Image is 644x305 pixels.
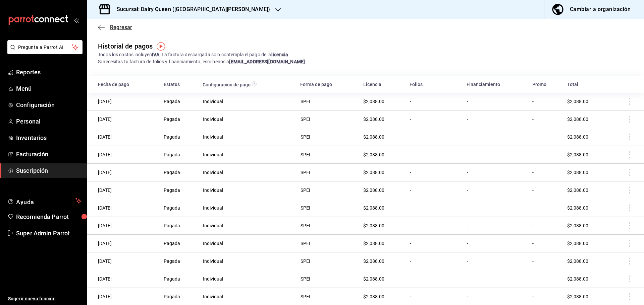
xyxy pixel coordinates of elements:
[463,270,528,288] td: -
[160,110,199,128] td: Pagada
[567,152,588,157] span: $2,088.00
[87,235,160,252] td: [DATE]
[16,212,82,221] span: Recomienda Parrot
[567,117,588,122] span: $2,088.00
[111,5,270,13] h3: Sucursal: Dairy Queen ([GEOGRAPHIC_DATA][PERSON_NAME])
[199,217,296,235] td: Individual
[567,99,588,104] span: $2,088.00
[16,100,82,109] span: Configuración
[157,42,165,51] button: Tooltip marker
[567,258,588,264] span: $2,088.00
[363,134,384,140] span: $2,088.00
[528,164,563,181] td: -
[567,223,588,228] span: $2,088.00
[563,76,610,93] th: Total
[528,199,563,217] td: -
[199,110,296,128] td: Individual
[5,49,83,56] a: Pregunta a Parrot AI
[199,235,296,252] td: Individual
[199,93,296,110] td: Individual
[87,270,160,288] td: [DATE]
[296,252,359,270] td: SPEI
[199,76,296,93] th: Configuración de pago
[363,258,384,264] span: $2,088.00
[406,270,463,288] td: -
[528,235,563,252] td: -
[199,199,296,217] td: Individual
[160,128,199,146] td: Pagada
[98,51,633,65] div: Todos los costos incluyen . La factura descargada solo contempla el pago de la . Si necesitas tu ...
[363,170,384,175] span: $2,088.00
[567,276,588,282] span: $2,088.00
[16,150,82,159] span: Facturación
[296,217,359,235] td: SPEI
[199,270,296,288] td: Individual
[98,41,153,51] div: Historial de pagos
[567,205,588,211] span: $2,088.00
[363,294,384,299] span: $2,088.00
[567,294,588,299] span: $2,088.00
[406,181,463,199] td: -
[406,252,463,270] td: -
[363,99,384,104] span: $2,088.00
[296,270,359,288] td: SPEI
[160,235,199,252] td: Pagada
[18,44,72,51] span: Pregunta a Parrot AI
[463,217,528,235] td: -
[199,252,296,270] td: Individual
[463,128,528,146] td: -
[463,252,528,270] td: -
[87,199,160,217] td: [DATE]
[160,270,199,288] td: Pagada
[87,181,160,199] td: [DATE]
[406,199,463,217] td: -
[463,110,528,128] td: -
[570,5,631,14] div: Cambiar a organización
[528,76,563,93] th: Promo
[87,252,160,270] td: [DATE]
[363,205,384,211] span: $2,088.00
[271,52,288,57] strong: licencia
[406,235,463,252] td: -
[160,217,199,235] td: Pagada
[463,199,528,217] td: -
[160,199,199,217] td: Pagada
[87,217,160,235] td: [DATE]
[87,128,160,146] td: [DATE]
[296,110,359,128] td: SPEI
[296,235,359,252] td: SPEI
[199,181,296,199] td: Individual
[406,164,463,181] td: -
[567,170,588,175] span: $2,088.00
[229,59,305,64] strong: [EMAIL_ADDRESS][DOMAIN_NAME]
[252,82,257,87] span: Si el pago de la suscripción es agrupado con todas las sucursales, será denominado como Multisucu...
[160,164,199,181] td: Pagada
[528,146,563,164] td: -
[160,252,199,270] td: Pagada
[406,110,463,128] td: -
[87,110,160,128] td: [DATE]
[74,17,79,23] button: open_drawer_menu
[199,146,296,164] td: Individual
[528,252,563,270] td: -
[406,93,463,110] td: -
[152,52,159,57] strong: IVA
[296,181,359,199] td: SPEI
[363,117,384,122] span: $2,088.00
[406,76,463,93] th: Folios
[406,146,463,164] td: -
[528,128,563,146] td: -
[463,164,528,181] td: -
[406,128,463,146] td: -
[296,128,359,146] td: SPEI
[160,181,199,199] td: Pagada
[160,93,199,110] td: Pagada
[528,270,563,288] td: -
[363,152,384,157] span: $2,088.00
[87,146,160,164] td: [DATE]
[463,146,528,164] td: -
[199,164,296,181] td: Individual
[16,117,82,126] span: Personal
[567,187,588,193] span: $2,088.00
[296,146,359,164] td: SPEI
